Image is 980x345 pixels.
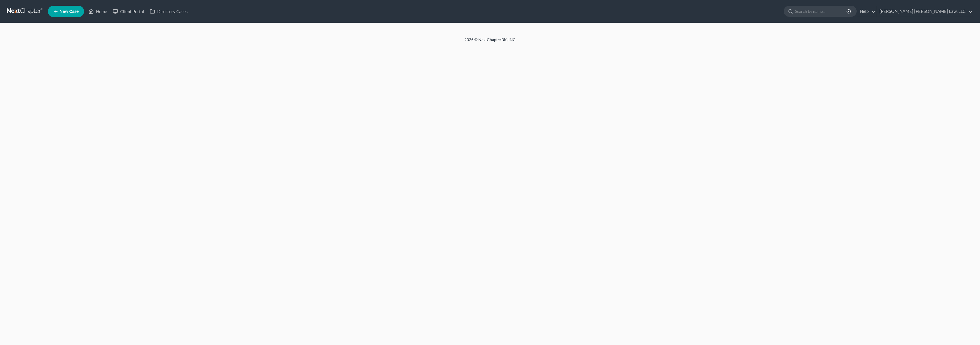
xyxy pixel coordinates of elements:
[110,6,147,17] a: Client Portal
[857,6,876,17] a: Help
[86,6,110,17] a: Home
[877,6,973,17] a: [PERSON_NAME] [PERSON_NAME] Law, LLC
[147,6,191,17] a: Directory Cases
[60,9,79,14] span: New Case
[328,37,652,47] div: 2025 © NextChapterBK, INC
[795,6,847,17] input: Search by name...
